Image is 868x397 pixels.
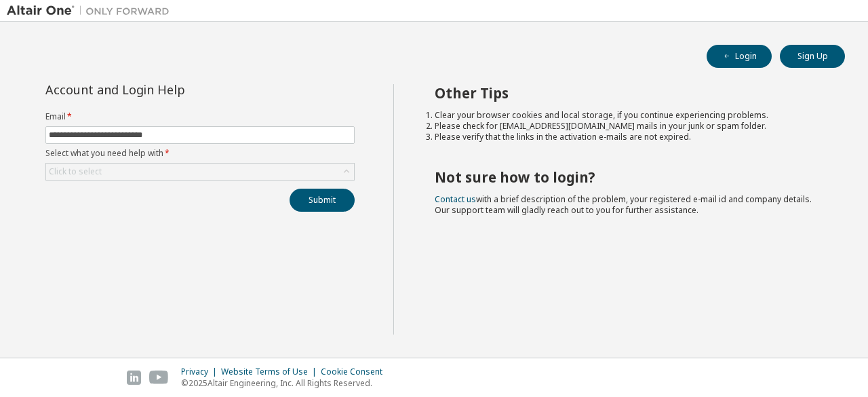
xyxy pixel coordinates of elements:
[149,371,169,385] img: youtube.svg
[707,45,772,68] button: Login
[435,121,821,132] li: Please check for [EMAIL_ADDRESS][DOMAIN_NAME] mails in your junk or spam folder.
[127,371,141,385] img: linkedin.svg
[181,366,221,377] div: Privacy
[49,166,102,177] div: Click to select
[435,84,821,102] h2: Other Tips
[435,193,476,205] a: Contact us
[181,377,391,389] p: © 2025 Altair Engineering, Inc. All Rights Reserved.
[45,148,355,159] label: Select what you need help with
[290,189,355,212] button: Submit
[221,366,321,377] div: Website Terms of Use
[45,84,293,95] div: Account and Login Help
[435,168,821,186] h2: Not sure how to login?
[321,366,391,377] div: Cookie Consent
[435,110,821,121] li: Clear your browser cookies and local storage, if you continue experiencing problems.
[45,111,355,122] label: Email
[435,193,812,216] span: with a brief description of the problem, your registered e-mail id and company details. Our suppo...
[7,4,176,18] img: Altair One
[435,132,821,143] li: Please verify that the links in the activation e-mails are not expired.
[780,45,845,68] button: Sign Up
[46,164,354,180] div: Click to select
